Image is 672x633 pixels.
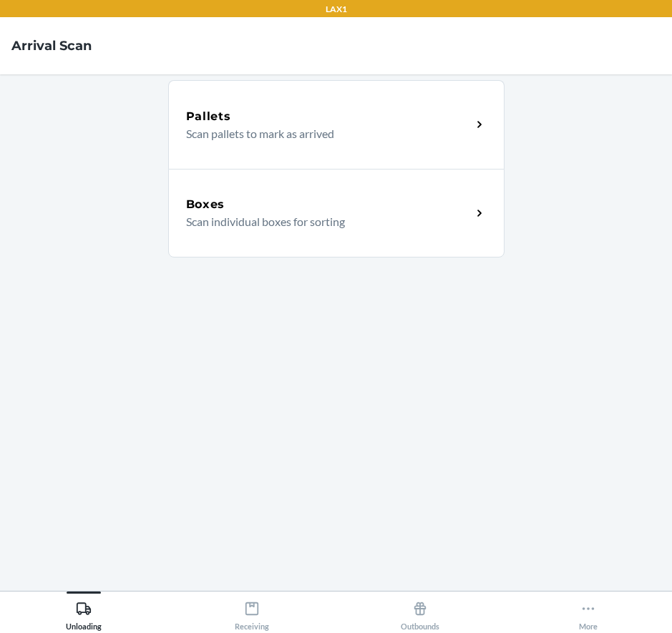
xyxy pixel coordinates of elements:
p: LAX1 [326,3,347,16]
div: More [579,595,598,631]
div: Receiving [235,595,269,631]
div: Outbounds [401,595,439,631]
div: Unloading [66,595,102,631]
h4: Arrival Scan [11,36,92,55]
a: PalletsScan pallets to mark as arrived [168,80,505,169]
h5: Pallets [186,108,231,125]
a: BoxesScan individual boxes for sorting [168,169,505,257]
button: Outbounds [336,592,505,631]
button: Receiving [168,592,336,631]
p: Scan individual boxes for sorting [186,213,460,230]
button: More [504,592,672,631]
p: Scan pallets to mark as arrived [186,125,460,142]
h5: Boxes [186,196,225,213]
